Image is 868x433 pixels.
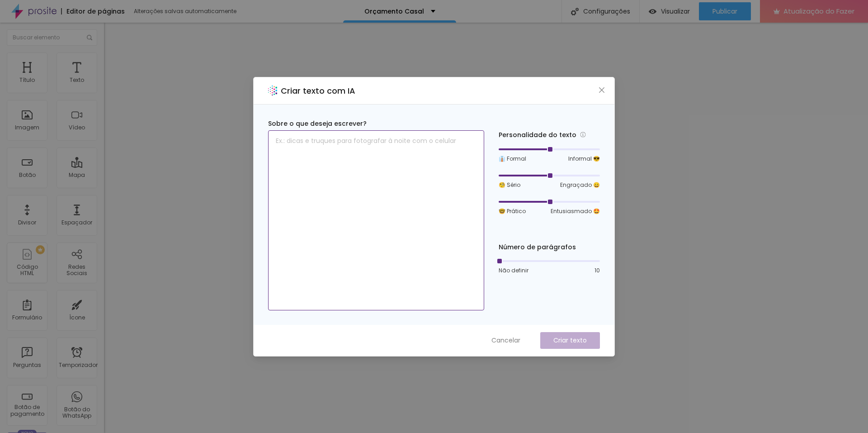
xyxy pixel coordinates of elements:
button: Criar texto [540,332,600,349]
font: Informal 😎 [568,155,600,162]
font: Personalidade do texto [499,130,576,139]
button: Cancelar [482,332,529,349]
span: fechar [598,86,605,94]
font: 🧐 Sério [499,181,520,189]
font: 🤓 Prático [499,207,526,215]
font: 👔 Formal [499,155,526,162]
font: Não definir [499,266,528,274]
font: Entusiasmado 🤩 [551,207,600,215]
font: Engraçado 😄 [560,181,600,189]
font: Sobre o que deseja escrever? [268,119,367,128]
font: Número de parágrafos [499,243,576,252]
button: Fechar [597,85,607,95]
font: 10 [594,266,600,274]
font: Criar texto com IA [281,85,355,96]
font: Cancelar [491,336,520,345]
